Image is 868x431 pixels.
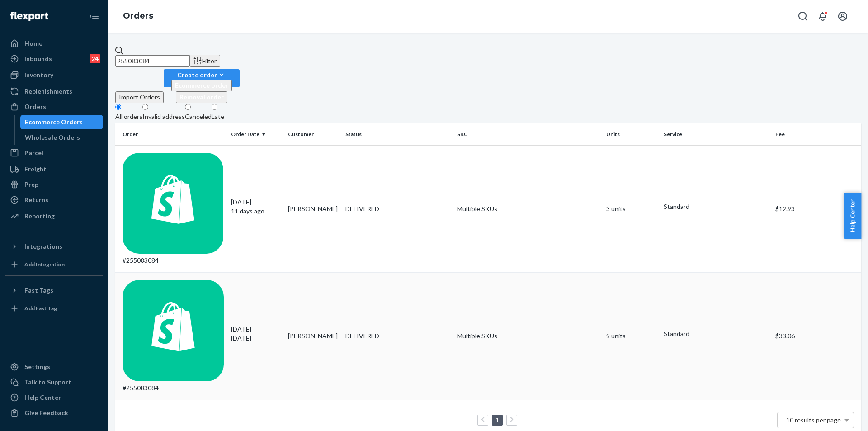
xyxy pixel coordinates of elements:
[5,52,103,66] a: Inbounds24
[786,416,841,424] span: 10 results per page
[24,212,55,221] div: Reporting
[20,130,104,145] a: Wholesale Orders
[24,260,65,268] div: Add Integration
[5,406,103,420] button: Give Feedback
[142,104,148,110] input: Invalid address
[24,393,61,402] div: Help Center
[844,193,861,239] button: Help Center
[185,104,191,110] input: Canceled
[5,239,103,254] button: Integrations
[164,69,240,87] button: Create orderEcommerce orderRemoval order
[24,180,38,189] div: Prep
[453,145,603,273] td: Multiple SKUs
[772,273,861,400] td: $33.06
[5,84,103,99] a: Replenishments
[25,133,80,142] div: Wholesale Orders
[5,99,103,114] a: Orders
[5,36,103,51] a: Home
[664,329,769,338] p: Standard
[115,104,121,110] input: All orders
[24,39,42,48] div: Home
[814,7,832,25] button: Open notifications
[212,104,217,110] input: Late
[142,112,185,121] div: Invalid address
[20,115,104,129] a: Ecommerce Orders
[5,68,103,82] a: Inventory
[5,257,103,272] a: Add Integration
[5,146,103,160] a: Parcel
[123,280,224,393] div: #255083084
[85,7,103,25] button: Close Navigation
[453,123,603,145] th: SKU
[212,112,224,121] div: Late
[772,123,861,145] th: Fee
[24,148,43,157] div: Parcel
[24,87,72,96] div: Replenishments
[171,80,232,91] button: Ecommerce order
[115,123,227,145] th: Order
[24,165,47,174] div: Freight
[90,54,100,63] div: 24
[231,334,281,343] p: [DATE]
[115,91,164,103] button: Import Orders
[231,207,281,216] p: 11 days ago
[24,408,68,417] div: Give Feedback
[284,273,342,400] td: [PERSON_NAME]
[193,56,217,66] div: Filter
[227,123,285,145] th: Order Date
[345,332,450,341] div: DELIVERED
[288,130,338,138] div: Customer
[176,91,227,103] button: Removal order
[171,70,232,80] div: Create order
[185,112,212,121] div: Canceled
[25,118,83,127] div: Ecommerce Orders
[660,123,772,145] th: Service
[284,145,342,273] td: [PERSON_NAME]
[24,71,53,80] div: Inventory
[10,12,48,21] img: Flexport logo
[189,55,220,67] button: Filter
[5,177,103,192] a: Prep
[603,145,660,273] td: 3 units
[24,54,52,63] div: Inbounds
[603,123,660,145] th: Units
[5,193,103,207] a: Returns
[603,273,660,400] td: 9 units
[5,283,103,298] button: Fast Tags
[345,204,450,213] div: DELIVERED
[24,378,71,387] div: Talk to Support
[342,123,454,145] th: Status
[772,145,861,273] td: $12.93
[24,102,46,111] div: Orders
[115,55,189,67] input: Search orders
[179,93,224,101] span: Removal order
[24,242,62,251] div: Integrations
[5,301,103,316] a: Add Fast Tag
[231,198,281,216] div: [DATE]
[794,7,812,25] button: Open Search Box
[494,416,501,424] a: Page 1 is your current page
[123,11,153,21] a: Orders
[5,390,103,405] a: Help Center
[24,286,53,295] div: Fast Tags
[5,360,103,374] a: Settings
[24,195,48,204] div: Returns
[123,153,224,265] div: #255083084
[5,209,103,223] a: Reporting
[24,304,57,312] div: Add Fast Tag
[664,202,769,211] p: Standard
[116,3,160,29] ol: breadcrumbs
[453,273,603,400] td: Multiple SKUs
[175,81,228,89] span: Ecommerce order
[24,362,50,371] div: Settings
[5,162,103,176] a: Freight
[115,112,142,121] div: All orders
[231,325,281,343] div: [DATE]
[834,7,852,25] button: Open account menu
[5,375,103,389] a: Talk to Support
